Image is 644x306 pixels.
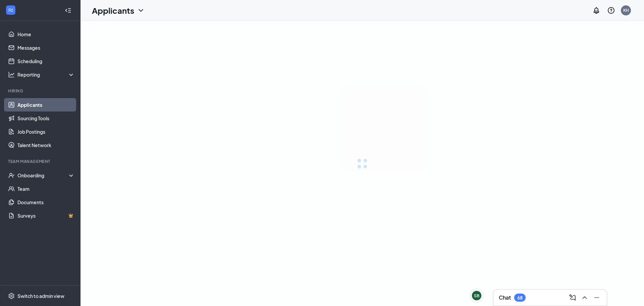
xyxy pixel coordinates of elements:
a: Team [17,182,75,195]
svg: Collapse [65,7,71,14]
a: Sourcing Tools [17,112,75,125]
svg: Notifications [592,6,600,14]
div: 68 [517,295,523,301]
div: Reporting [17,71,75,78]
a: SurveysCrown [17,209,75,222]
svg: WorkstreamLogo [7,7,14,13]
a: Talent Network [17,138,75,152]
a: Scheduling [17,54,75,68]
a: Applicants [17,98,75,112]
div: SB [474,293,479,299]
div: Team Management [8,159,73,164]
svg: UserCheck [8,172,15,179]
div: Onboarding [17,172,75,179]
button: Minimize [591,292,601,303]
svg: Settings [8,293,15,299]
svg: Minimize [593,294,601,302]
button: ComposeMessage [567,292,577,303]
svg: ChevronDown [137,6,145,14]
a: Home [17,28,75,41]
div: Switch to admin view [17,293,64,299]
h3: Chat [499,294,511,301]
a: Documents [17,195,75,209]
div: Hiring [8,88,73,94]
h1: Applicants [92,5,134,16]
button: ChevronUp [579,292,589,303]
svg: QuestionInfo [607,6,615,14]
a: Messages [17,41,75,54]
svg: Analysis [8,71,15,78]
a: Job Postings [17,125,75,138]
svg: ComposeMessage [569,294,577,302]
svg: ChevronUp [581,294,589,302]
div: KH [623,7,629,13]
